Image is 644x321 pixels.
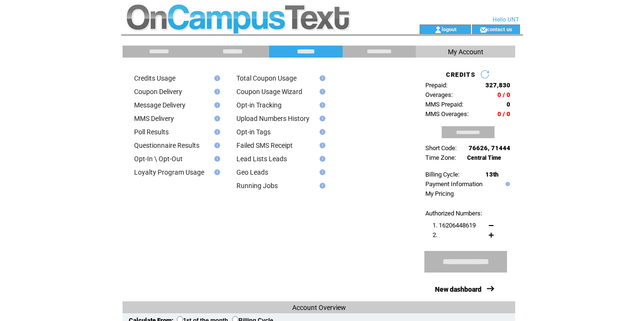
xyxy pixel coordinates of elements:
[317,75,325,81] img: help.gif
[425,190,454,197] a: My Pricing
[317,183,325,189] img: help.gif
[442,26,457,32] a: logout
[292,304,346,311] span: Account Overview
[134,155,183,163] a: Opt-In \ Opt-Out
[211,129,220,135] img: help.gif
[236,101,282,109] a: Opt-in Tracking
[317,143,325,148] img: help.gif
[448,48,483,56] span: My Account
[236,155,287,163] a: Lead Lists Leads
[236,182,278,190] a: Running Jobs
[134,115,174,122] a: MMS Delivery
[467,155,501,161] span: Central Time
[236,168,268,176] a: Geo Leads
[134,88,182,95] a: Coupon Delivery
[236,115,310,122] a: Upload Numbers History
[497,91,510,98] span: 0 / 0
[425,101,463,108] span: MMS Prepaid:
[435,285,482,293] a: New dashboard
[507,101,510,108] span: 0
[317,102,325,108] img: help.gif
[134,168,204,176] a: Loyalty Program Usage
[425,154,456,161] span: Time Zone:
[493,16,519,23] span: Hello UNT
[211,89,220,95] img: help.gif
[236,88,302,95] a: Coupon Usage Wizard
[425,171,459,178] span: Billing Cycle:
[425,82,447,89] span: Prepaid:
[497,110,510,118] span: 0 / 0
[480,26,487,34] img: contact_us_icon.gif
[236,142,293,149] a: Failed SMS Receipt
[211,143,220,148] img: help.gif
[236,128,271,136] a: Opt-in Tags
[485,82,510,89] span: 327,830
[425,144,457,152] span: Short Code:
[317,89,325,95] img: help.gif
[134,101,186,109] a: Message Delivery
[425,110,469,118] span: MMS Overages:
[134,142,199,149] a: Questionnaire Results
[503,182,510,186] img: help.gif
[434,26,442,34] img: account_icon.gif
[485,171,498,178] span: 13th
[211,116,220,121] img: help.gif
[211,102,220,108] img: help.gif
[211,156,220,162] img: help.gif
[425,91,453,98] span: Overages:
[425,210,482,217] span: Authorized Numbers:
[446,71,475,78] span: CREDITS
[317,116,325,121] img: help.gif
[317,169,325,175] img: help.gif
[134,128,169,136] a: Poll Results
[211,169,220,175] img: help.gif
[469,144,510,152] span: 76626, 71444
[236,74,297,82] a: Total Coupon Usage
[425,180,483,188] a: Payment Information
[317,156,325,162] img: help.gif
[317,129,325,135] img: help.gif
[134,74,175,82] a: Credits Usage
[211,75,220,81] img: help.gif
[433,222,476,229] span: 1. 16206448619
[433,231,437,238] span: 2.
[487,26,512,32] a: contact us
